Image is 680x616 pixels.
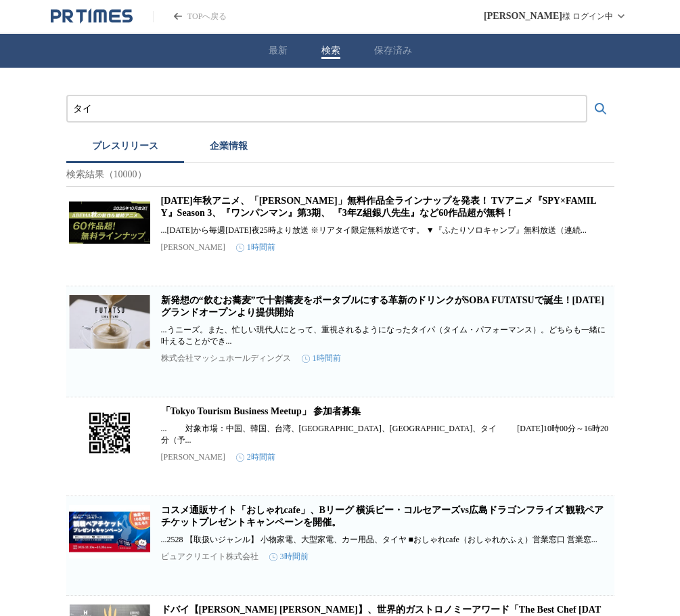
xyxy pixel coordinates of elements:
[66,163,614,187] p: 検索結果（10000）
[161,295,604,317] a: 新発想の“飲むお蕎麦”で十割蕎麦をポータブルにする革新のドリンクがSOBA FUTATSUで誕生！[DATE]グランドオープンより提供開始
[153,11,227,22] a: PR TIMESのトップページはこちら
[161,242,225,252] p: [PERSON_NAME]
[302,353,341,364] time: 1時間前
[161,452,225,462] p: [PERSON_NAME]
[69,294,150,349] img: 新発想の“飲むお蕎麦”で十割蕎麦をポータブルにする革新のドリンクがSOBA FUTATSUで誕生！10月31日(金)グランドオープンより提供開始
[69,405,150,460] img: 「Tokyo Tourism Business Meetup」 参加者募集
[161,353,291,364] p: 株式会社マッシュホールディングス
[374,45,412,57] button: 保存済み
[236,452,275,463] time: 2時間前
[269,45,288,57] button: 最新
[236,242,275,253] time: 1時間前
[69,504,150,558] img: コスメ通販サイト「おしゃれcafe」、Bリーグ 横浜ビー・コルセアーズvs広島ドラゴンフライズ 観戦ペアチケットプレゼントキャンペーンを開催。
[161,534,612,546] p: ...2528 【取扱いジャンル】 小物家電、大型家電、カー用品、タイヤ ■おしゃれcafe（おしゃれかふぇ）営業窓口 営業窓...
[184,133,273,163] button: 企業情報
[484,11,562,22] span: [PERSON_NAME]
[66,133,184,163] button: プレスリリース
[161,423,612,446] p: ... 対象市場：中国、韓国、台湾、[GEOGRAPHIC_DATA]、[GEOGRAPHIC_DATA]、タイ [DATE]10時00分～16時20分（予...
[269,551,309,563] time: 3時間前
[161,551,258,563] p: ピュアクリエイト株式会社
[161,324,612,347] p: ...うニーズ。また、忙しい現代人にとって、重視されるようになったタイパ（タイム・パフォーマンス）。どちらも一緒に叶えることができ...
[161,196,597,218] a: [DATE]年秋アニメ、「[PERSON_NAME]」無料作品全ラインナップを発表！ TVアニメ『SPY×FAMILY』Season 3、『ワンパンマン』第3期、 『3年Z組銀八先生』など60作...
[69,195,150,249] img: 2025年秋アニメ、「ABEMA」無料作品全ラインナップを発表！ TVアニメ『SPY×FAMILY』Season 3、『ワンパンマン』第3期、 『3年Z組銀八先生』など60作品超が無料！
[51,8,133,24] a: PR TIMESのトップページはこちら
[161,406,361,416] a: 「Tokyo Tourism Business Meetup」 参加者募集
[161,225,612,236] p: ...[DATE]から毎週[DATE]夜25時より放送 ※リアタイ限定無料放送です。 ▼『ふたりソロキャンプ』無料放送（連続...
[161,505,604,527] a: コスメ通販サイト「おしゃれcafe」、Bリーグ 横浜ビー・コルセアーズvs広島ドラゴンフライズ 観戦ペアチケットプレゼントキャンペーンを開催。
[587,95,614,123] button: 検索する
[73,102,581,116] input: プレスリリースおよび企業を検索する
[321,45,340,57] button: 検索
